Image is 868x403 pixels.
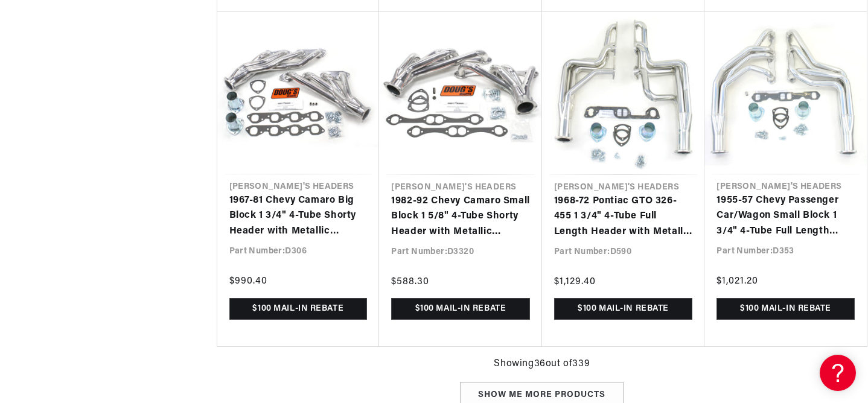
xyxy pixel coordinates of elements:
a: 1968-72 Pontiac GTO 326-455 1 3/4" 4-Tube Full Length Header with Metallic Ceramic Coating [554,194,693,240]
a: 1955-57 Chevy Passenger Car/Wagon Small Block 1 3/4" 4-Tube Full Length Header with Metallic Cera... [716,193,855,240]
a: 1967-81 Chevy Camaro Big Block 1 3/4" 4-Tube Shorty Header with Metallic Ceramic Coating [229,193,368,240]
span: Showing 36 out of 339 [494,357,590,372]
a: 1982-92 Chevy Camaro Small Block 1 5/8" 4-Tube Shorty Header with Metallic Ceramic Coating [391,194,530,240]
